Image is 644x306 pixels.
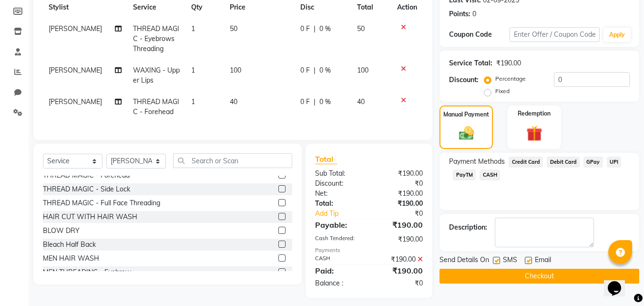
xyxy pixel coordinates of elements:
div: Cash Tendered: [308,234,369,244]
span: 0 % [319,97,331,107]
div: Coupon Code [449,30,509,40]
span: 50 [357,24,365,33]
span: Debit Card [547,157,580,168]
div: CASH [308,254,369,264]
span: THREAD MAGIC - Eyebrows Threading [133,24,179,53]
span: [PERSON_NAME] [49,66,102,74]
label: Redemption [518,109,551,118]
div: ₹190.00 [369,265,430,276]
div: ₹190.00 [369,189,430,199]
span: Total [315,154,337,164]
div: HAIR CUT WITH HAIR WASH [43,212,137,222]
div: Total: [308,199,369,209]
span: GPay [583,157,603,168]
div: MEN HAIR WASH [43,253,99,264]
span: 0 % [319,24,331,34]
img: _gift.svg [521,124,547,143]
div: ₹190.00 [369,169,430,179]
span: 100 [357,66,368,74]
div: Discount: [449,75,479,85]
div: Sub Total: [308,169,369,179]
span: PayTM [453,169,476,180]
div: Bleach Half Back [43,240,96,250]
div: ₹0 [379,209,430,219]
div: Description: [449,222,487,232]
span: WAXING - Upper Lips [133,66,180,84]
span: [PERSON_NAME] [49,97,102,106]
span: 0 % [319,65,331,75]
div: THREAD MAGIC - Forehead [43,170,130,180]
div: ₹190.00 [369,219,430,231]
span: Payment Methods [449,157,505,167]
span: 40 [230,97,237,106]
input: Enter Offer / Coupon Code [510,27,600,42]
div: THREAD MAGIC - Side Lock [43,184,130,194]
label: Percentage [495,74,526,83]
span: Send Details On [440,255,489,267]
span: 0 F [300,24,310,34]
span: 50 [230,24,237,33]
div: Payable: [308,219,369,231]
div: ₹190.00 [369,234,430,244]
div: Service Total: [449,58,492,68]
div: ₹190.00 [369,254,430,264]
button: Checkout [440,269,639,284]
div: BLOW DRY [43,226,80,236]
div: Net: [308,189,369,199]
span: | [314,65,316,75]
div: ₹190.00 [496,58,521,68]
span: | [314,24,316,34]
span: THREAD MAGIC - Forehead [133,97,179,116]
div: THREAD MAGIC - Full Face Threading [43,198,160,208]
span: 40 [357,97,365,106]
span: Credit Card [509,157,543,168]
span: 0 F [300,65,310,75]
span: [PERSON_NAME] [49,24,102,33]
div: ₹0 [369,179,430,189]
span: | [314,97,316,107]
span: 1 [191,97,195,106]
span: CASH [480,169,500,180]
div: Balance : [308,278,369,288]
div: ₹0 [369,278,430,288]
div: ₹190.00 [369,199,430,209]
a: Add Tip [308,209,379,219]
div: Payments [315,246,423,254]
div: MEN THREADING - Eyebrow [43,267,131,277]
span: UPI [607,157,622,168]
label: Manual Payment [443,110,489,119]
img: _cash.svg [454,125,479,142]
span: SMS [503,255,517,267]
span: 1 [191,66,195,74]
iframe: chat widget [604,268,634,296]
div: Points: [449,9,470,19]
input: Search or Scan [173,153,292,168]
div: Paid: [308,265,369,276]
label: Fixed [495,87,510,95]
button: Apply [603,28,631,42]
span: 100 [230,66,241,74]
div: 0 [472,9,476,19]
div: Discount: [308,179,369,189]
span: Email [535,255,551,267]
span: 1 [191,24,195,33]
span: 0 F [300,97,310,107]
